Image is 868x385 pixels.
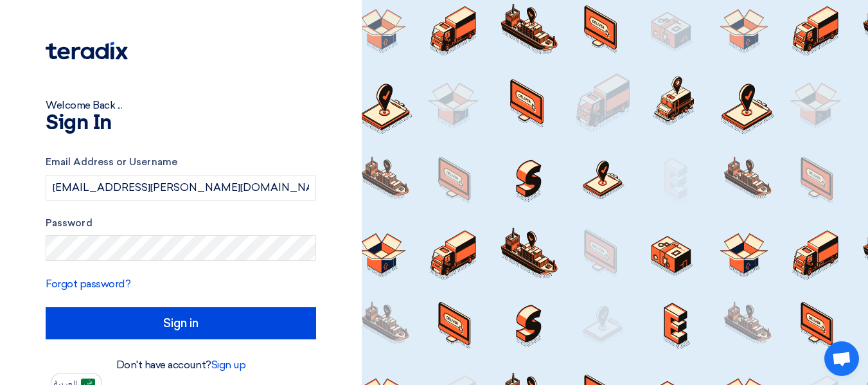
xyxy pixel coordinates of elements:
div: Welcome Back ... [46,98,316,113]
div: Don't have account? [46,357,316,373]
label: Password [46,216,316,231]
div: Open chat [824,341,859,376]
input: Sign in [46,307,316,339]
h1: Sign In [46,113,316,134]
input: Enter your business email or username [46,175,316,201]
img: Teradix logo [46,42,128,60]
a: Forgot password? [46,278,130,290]
label: Email Address or Username [46,155,316,170]
a: Sign up [211,359,246,371]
